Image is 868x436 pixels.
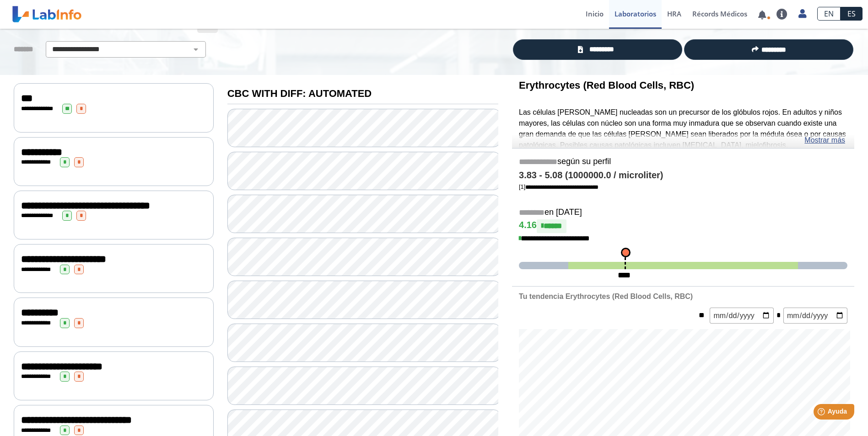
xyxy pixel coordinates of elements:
[841,7,863,21] a: ES
[519,107,847,173] p: Las células [PERSON_NAME] nucleadas son un precursor de los glóbulos rojos. En adultos y niños ma...
[710,308,774,324] input: mm/dd/yyyy
[804,135,845,146] a: Mostrar más
[519,183,598,190] a: [1]
[519,292,693,300] b: Tu tendencia Erythrocytes (Red Blood Cells, RBC)
[519,170,847,181] h4: 3.83 - 5.08 (1000000.0 / microliter)
[667,9,681,18] span: HRA
[519,219,847,233] h4: 4.16
[519,157,847,167] h5: según su perfil
[817,7,841,21] a: EN
[787,400,858,426] iframe: Help widget launcher
[227,88,372,99] b: CBC WITH DIFF: AUTOMATED
[519,207,847,218] h5: en [DATE]
[783,308,847,324] input: mm/dd/yyyy
[519,80,694,91] b: Erythrocytes (Red Blood Cells, RBC)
